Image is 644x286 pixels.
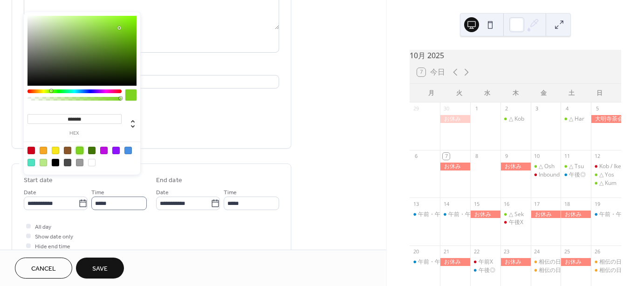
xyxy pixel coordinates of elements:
[594,105,601,112] div: 5
[503,248,510,255] div: 23
[443,105,450,112] div: 30
[156,176,182,185] div: End date
[500,211,531,218] div: △ Sek
[479,258,493,266] div: 午前X
[31,264,56,274] span: Cancel
[509,218,523,226] div: 午後X
[557,84,585,102] div: 土
[412,200,419,207] div: 13
[15,258,72,279] button: Cancel
[479,266,495,274] div: 午後◎
[156,188,169,197] span: Date
[531,266,561,274] div: 相伝の日Har / Nos /
[470,266,500,274] div: 午後◎
[503,153,510,160] div: 9
[88,147,96,154] div: #417505
[124,147,132,154] div: #4A90E2
[440,115,470,123] div: お休み
[418,258,452,266] div: 午前・午後◎
[534,248,541,255] div: 24
[500,115,531,123] div: △ Kob
[40,147,47,154] div: #F5A623
[92,264,108,274] span: Save
[76,258,124,279] button: Save
[443,153,450,160] div: 7
[586,84,614,102] div: 日
[509,115,524,123] div: △ Kob
[473,105,480,112] div: 1
[534,105,541,112] div: 3
[35,242,70,252] span: Hide end time
[27,131,122,136] label: hex
[88,159,96,166] div: #FFFFFF
[35,232,73,242] span: Show date only
[561,163,591,170] div: △ Tsu
[412,248,419,255] div: 20
[563,105,570,112] div: 4
[448,211,482,218] div: 午前・午後◎
[591,171,621,179] div: △ Yos
[539,171,595,179] div: Inbound T-cere打合せ
[473,248,480,255] div: 22
[561,171,591,179] div: 午後◎
[470,211,500,218] div: お休み
[52,159,59,166] div: #000000
[500,218,531,226] div: 午後X
[473,153,480,160] div: 8
[594,248,601,255] div: 26
[599,258,634,266] div: 相伝の日 Yos/
[539,258,594,266] div: 相伝の日Osh/Kob/Tsu
[410,50,621,61] div: 10月 2025
[224,188,237,197] span: Time
[534,153,541,160] div: 10
[501,84,529,102] div: 木
[24,176,53,185] div: Start date
[64,147,71,154] div: #8B572A
[599,266,622,274] div: 相伝の日
[534,200,541,207] div: 17
[591,115,621,123] div: 大明寺茶会㊡
[500,163,531,170] div: お休み
[569,171,586,179] div: 午後◎
[91,188,104,197] span: Time
[76,159,83,166] div: #9B9B9B
[591,258,621,266] div: 相伝の日 Yos/
[473,200,480,207] div: 15
[563,200,570,207] div: 18
[599,171,614,179] div: △ Yos
[561,211,591,218] div: お休み
[112,147,120,154] div: #9013FE
[24,64,277,74] div: Location
[440,163,470,170] div: お休み
[500,258,531,266] div: お休み
[412,153,419,160] div: 6
[591,211,621,218] div: 午前・午後◎
[417,84,445,102] div: 月
[410,211,440,218] div: 午前・午後◎
[27,159,35,166] div: #50E3C2
[563,248,570,255] div: 25
[445,84,473,102] div: 火
[509,211,524,218] div: △ Sek
[473,84,501,102] div: 水
[531,211,561,218] div: お休み
[599,163,635,170] div: Kob / Ike / Kus
[599,211,633,218] div: 午前・午後◎
[27,147,35,154] div: #D0021B
[529,84,557,102] div: 金
[503,105,510,112] div: 2
[443,248,450,255] div: 21
[591,163,621,170] div: Kob / Ike / Kus
[569,163,584,170] div: △ Tsu
[52,147,59,154] div: #F8E71C
[561,258,591,266] div: お休み
[561,115,591,123] div: △ Har
[569,115,584,123] div: △ Har
[531,171,561,179] div: Inbound T-cere打合せ
[531,258,561,266] div: 相伝の日Osh/Kob/Tsu
[503,200,510,207] div: 16
[594,200,601,207] div: 19
[539,266,589,274] div: 相伝の日Har / Nos /
[100,147,108,154] div: #BD10E0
